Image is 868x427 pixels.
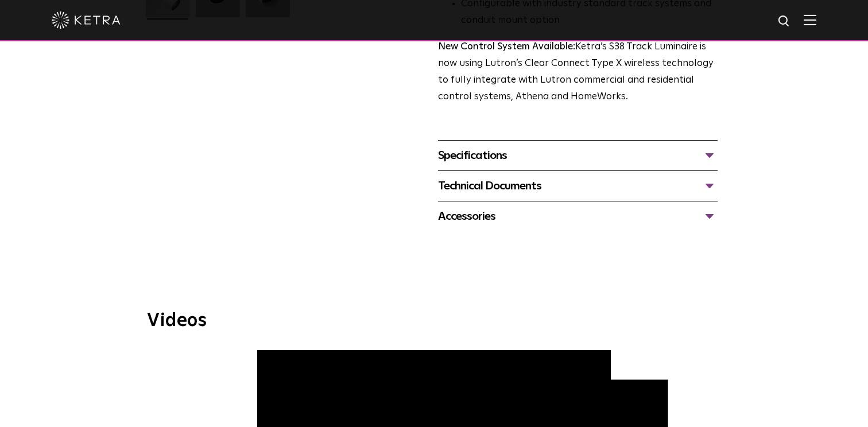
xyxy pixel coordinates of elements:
div: Technical Documents [438,177,718,195]
h3: Videos [147,312,721,330]
strong: New Control System Available: [438,42,575,52]
p: Ketra’s S38 Track Luminaire is now using Lutron’s Clear Connect Type X wireless technology to ful... [438,39,718,106]
div: Accessories [438,207,718,226]
img: Hamburger%20Nav.svg [804,14,816,25]
img: ketra-logo-2019-white [52,11,121,29]
img: search icon [777,14,792,29]
div: Specifications [438,146,718,165]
